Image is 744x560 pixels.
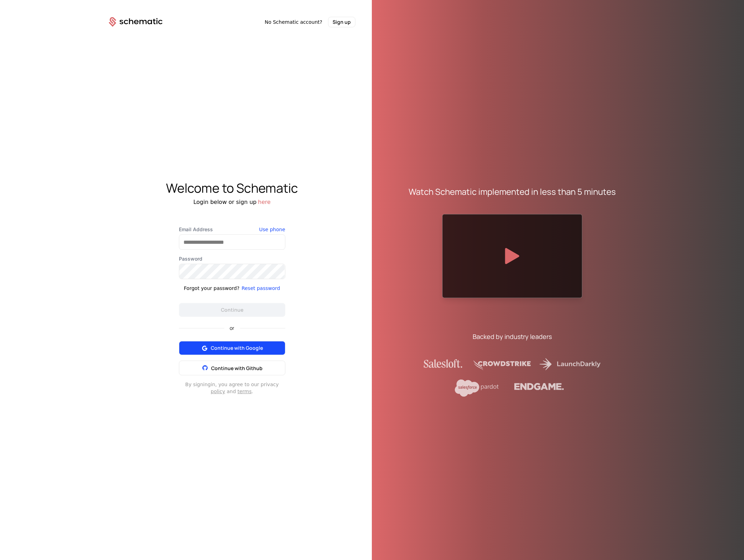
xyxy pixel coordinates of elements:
label: Email Address [179,226,285,233]
button: Continue with Github [179,361,285,375]
div: By signing in , you agree to our privacy and . [179,381,285,395]
button: Reset password [242,285,280,292]
button: Continue [179,303,285,317]
div: Forgot your password? [184,285,239,292]
button: here [258,198,271,206]
span: or [224,326,240,331]
a: policy [211,389,225,394]
button: Sign up [328,17,355,27]
button: Continue with Google [179,341,285,355]
button: Use phone [259,226,285,233]
a: terms [237,389,252,394]
label: Password [179,255,285,262]
div: Welcome to Schematic [92,181,372,195]
div: Login below or sign up [92,198,372,206]
span: Continue with Github [211,365,263,371]
div: Watch Schematic implemented in less than 5 minutes [409,186,616,197]
span: Continue with Google [211,345,263,352]
div: Backed by industry leaders [473,332,552,341]
span: No Schematic account? [265,19,322,26]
